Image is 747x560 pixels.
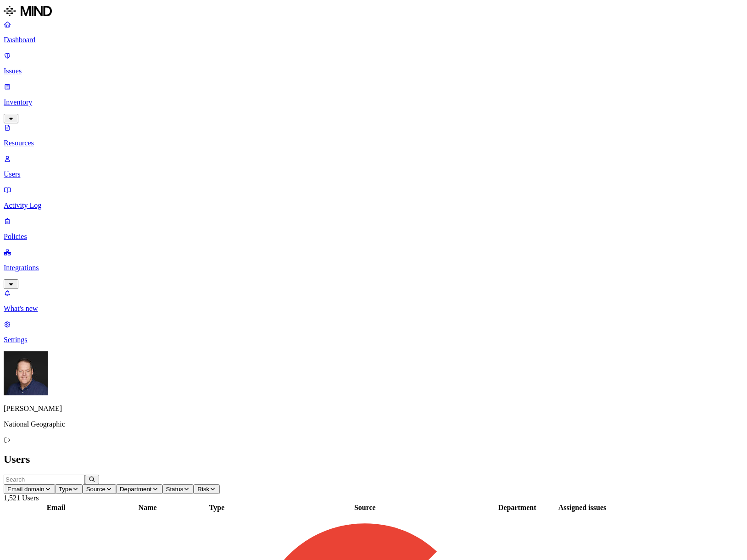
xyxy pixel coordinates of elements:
div: Department [484,504,550,512]
p: Dashboard [4,36,743,44]
p: Policies [4,233,743,241]
input: Search [4,475,85,484]
p: Issues [4,67,743,75]
span: Source [86,486,106,493]
span: Status [166,486,184,493]
h2: Users [4,453,743,466]
span: Department [120,486,152,493]
div: Type [188,504,245,512]
div: Email [5,504,107,512]
div: Name [109,504,186,512]
span: 1,521 Users [4,494,39,502]
p: Resources [4,139,743,147]
img: MIND [4,4,52,18]
p: What's new [4,305,743,313]
p: National Geographic [4,420,743,428]
div: Source [247,504,482,512]
p: Integrations [4,264,743,272]
span: Risk [197,486,209,493]
span: Type [59,486,72,493]
p: Inventory [4,98,743,106]
img: Mark DeCarlo [4,351,48,395]
p: Activity Log [4,201,743,210]
p: Users [4,170,743,178]
p: Settings [4,336,743,344]
span: Email domain [7,486,45,493]
div: Assigned issues [552,504,613,512]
